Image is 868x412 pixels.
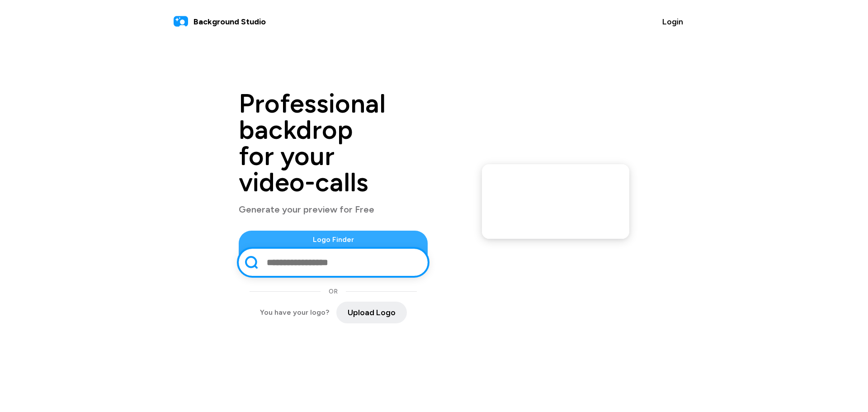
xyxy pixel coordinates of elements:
p: Generate your preview for Free [239,203,428,216]
span: Background Studio [193,16,266,28]
span: OR [329,287,338,296]
span: You have your logo? [260,307,329,318]
button: Login [651,11,694,33]
a: Background Studio [174,14,266,29]
span: Upload Logo [348,307,396,319]
span: Logo Finder [239,234,428,245]
button: Upload Logo [336,302,407,323]
h1: Professional backdrop for your video-calls [239,90,428,195]
span: Login [662,16,683,28]
img: logo [174,14,188,29]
